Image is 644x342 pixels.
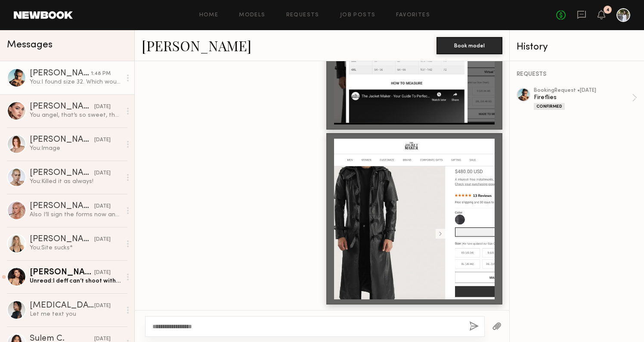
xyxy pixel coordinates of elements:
div: You angel, that’s so sweet, thank you so much! 🤍✨ [30,111,121,119]
div: [DATE] [94,202,111,211]
div: [DATE] [94,169,111,177]
div: [DATE] [94,103,111,111]
div: 1:48 PM [91,70,111,78]
div: You: I found size 32. Which would you prefer? [30,78,121,86]
div: [MEDICAL_DATA][PERSON_NAME] [30,302,94,310]
a: Favorites [396,12,430,18]
div: [PERSON_NAME] [30,235,94,244]
span: Messages [7,40,53,50]
button: Book model [437,37,502,54]
div: [DATE] [94,302,111,310]
div: REQUESTS [517,72,637,78]
div: booking Request • [DATE] [534,88,632,93]
a: Book model [437,41,502,49]
div: Fireflies [534,93,632,102]
a: Job Posts [340,12,376,18]
div: 4 [606,8,610,12]
div: Confirmed [534,103,565,110]
a: Models [239,12,265,18]
div: Unread: I deff can’t shoot with a snake [30,277,121,285]
div: [PERSON_NAME] [30,69,91,78]
div: You: Site sucks* [30,244,121,252]
div: You: Image [30,144,121,152]
a: Home [199,12,219,18]
div: [PERSON_NAME] [30,202,94,211]
div: You: Killed it as always! [30,177,121,186]
div: [PERSON_NAME] [30,136,94,144]
div: Let me text you [30,310,121,318]
a: Requests [286,12,319,18]
div: Also I’ll sign the forms now and u get up so early! [30,211,121,219]
div: [DATE] [94,236,111,244]
div: [PERSON_NAME] [30,169,94,177]
div: [PERSON_NAME] [30,268,94,277]
a: bookingRequest •[DATE]FirefliesConfirmed [534,88,637,110]
div: [DATE] [94,269,111,277]
div: History [517,42,637,52]
a: [PERSON_NAME] [142,36,251,55]
div: [DATE] [94,136,111,144]
div: [PERSON_NAME] [30,103,94,111]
